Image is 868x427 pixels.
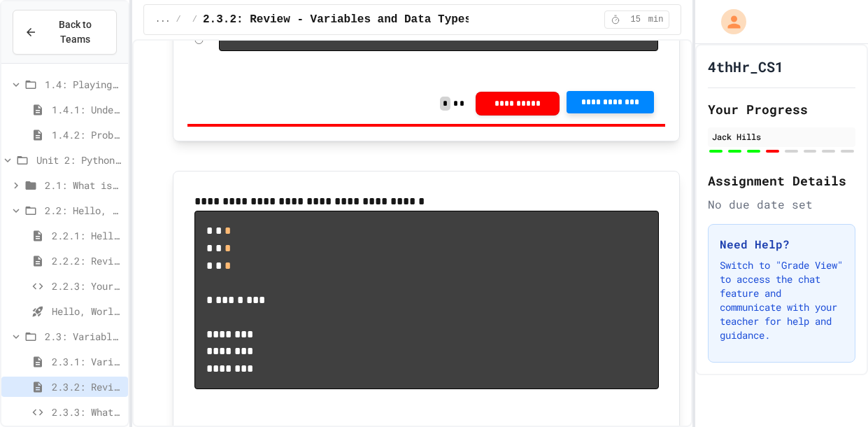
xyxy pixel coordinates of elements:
span: Hello, World! - Quiz [52,304,122,318]
span: 15 [625,14,647,25]
span: 1.4.1: Understanding Games with Flowcharts [52,102,122,117]
span: ... [155,14,171,25]
span: 2.3.2: Review - Variables and Data Types [203,11,471,28]
span: 2.2.2: Review - Hello, World! [52,253,122,268]
span: 2.3.3: What's the Type? [52,405,122,419]
span: 1.4: Playing Games [45,77,122,92]
span: 1.4.2: Problem Solving Reflection [52,127,122,142]
h2: Your Progress [708,99,855,119]
div: Jack Hills [712,130,851,143]
span: 2.3.2: Review - Variables and Data Types [52,379,122,394]
span: 2.2.1: Hello, World! [52,228,122,243]
span: 2.2: Hello, World! [45,203,122,218]
span: 2.2.3: Your Name and Favorite Movie [52,279,122,293]
span: 2.1: What is Code? [45,178,122,192]
span: / [176,14,181,25]
h2: Assignment Details [708,171,855,190]
span: Back to Teams [45,17,105,47]
h3: Need Help? [720,236,844,253]
span: min [648,14,664,25]
span: 2.3: Variables and Data Types [45,329,122,344]
div: My Account [706,6,750,38]
p: Switch to "Grade View" to access the chat feature and communicate with your teacher for help and ... [720,258,844,342]
h1: 4thHr_CS1 [708,57,783,76]
div: No due date set [708,196,855,213]
span: 2.3.1: Variables and Data Types [52,354,122,369]
span: Unit 2: Python Fundamentals [36,153,122,167]
span: / [192,14,197,25]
